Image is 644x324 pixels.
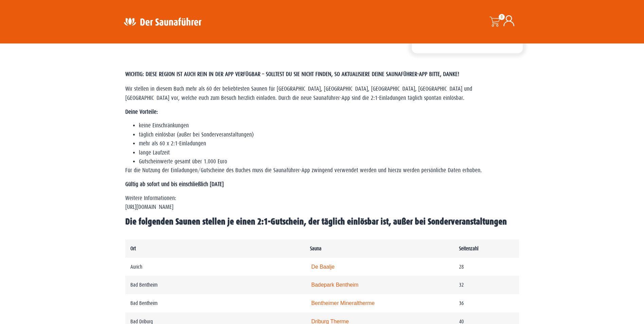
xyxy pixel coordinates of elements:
td: Bad Bentheim [125,276,305,294]
a: Badepark Bentheim [311,282,358,288]
strong: Seitenzahl [459,246,478,251]
span: Wir stellen in diesem Buch mehr als 60 der beliebtesten Saunen für [GEOGRAPHIC_DATA], [GEOGRAPHIC... [125,86,472,101]
li: mehr als 60 x 2:1-Einladungen [139,139,519,148]
td: 28 [454,258,519,276]
td: 36 [454,294,519,312]
li: keine Einschränkungen [139,121,519,130]
td: Aurich [125,258,305,276]
td: 32 [454,276,519,294]
strong: Ort [130,246,136,251]
a: De Baalje [311,264,335,270]
p: Weitere Informationen: [URL][DOMAIN_NAME] [125,194,519,212]
li: täglich einlösbar (außer bei Sonderveranstaltungen) [139,130,519,139]
li: Gutscheinwerte gesamt über 1.000 Euro [139,157,519,166]
td: Bad Bentheim [125,294,305,312]
span: WICHTIG: DIESE REGION IST AUCH REIN IN DER APP VERFÜGBAR – SOLLTEST DU SIE NICHT FINDEN, SO AKTUA... [125,71,459,77]
span: 0 [499,14,505,20]
span: Die folgenden Saunen stellen je einen 2:1-Gutschein, der täglich einlösbar ist, außer bei Sonderv... [125,217,507,227]
strong: Sauna [310,246,321,251]
a: Bentheimer Mineraltherme [311,300,375,306]
li: lange Laufzeit [139,148,519,157]
strong: Gültig ab sofort und bis einschließlich [DATE] [125,181,224,187]
strong: Deine Vorteile: [125,109,158,115]
p: Für die Nutzung der Einladungen/Gutscheine des Buches muss die Saunaführer-App zwingend verwendet... [125,166,519,175]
